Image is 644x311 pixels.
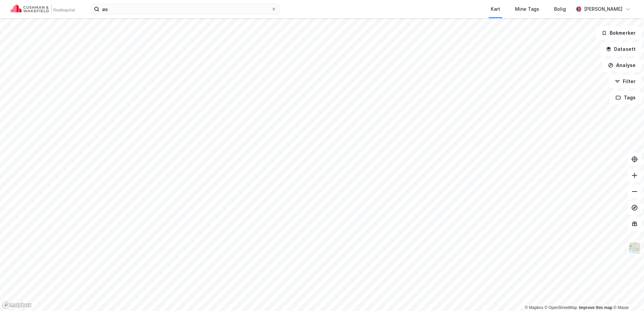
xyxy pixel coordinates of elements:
div: Bolig [554,5,566,13]
a: Mapbox [525,305,543,310]
iframe: Chat Widget [610,279,644,311]
div: Mine Tags [515,5,539,13]
img: cushman-wakefield-realkapital-logo.202ea83816669bd177139c58696a8fa1.svg [11,4,75,14]
button: Filter [609,75,641,88]
button: Bokmerker [596,26,641,40]
button: Analyse [602,59,641,72]
input: Søk på adresse, matrikkel, gårdeiere, leietakere eller personer [99,4,271,14]
button: Datasett [600,42,641,56]
a: OpenStreetMap [545,305,577,310]
img: Z [628,242,641,254]
div: Kontrollprogram for chat [610,279,644,311]
a: Mapbox homepage [2,301,32,309]
button: Tags [610,91,641,104]
div: Kart [491,5,500,13]
div: [PERSON_NAME] [584,5,622,13]
a: Improve this map [579,305,612,310]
